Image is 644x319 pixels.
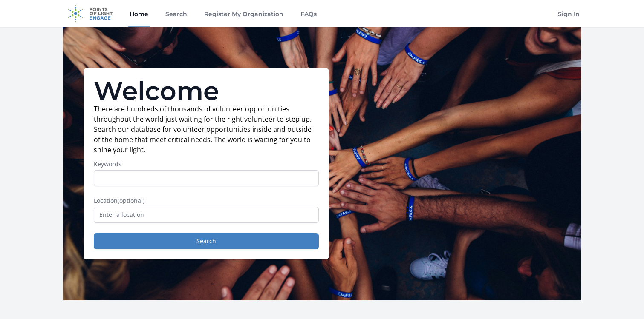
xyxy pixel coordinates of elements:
[118,197,144,205] span: (optional)
[94,78,319,104] h1: Welcome
[94,197,319,205] label: Location
[94,104,319,155] p: There are hundreds of thousands of volunteer opportunities throughout the world just waiting for ...
[94,207,319,223] input: Enter a location
[94,233,319,249] button: Search
[94,160,319,168] label: Keywords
